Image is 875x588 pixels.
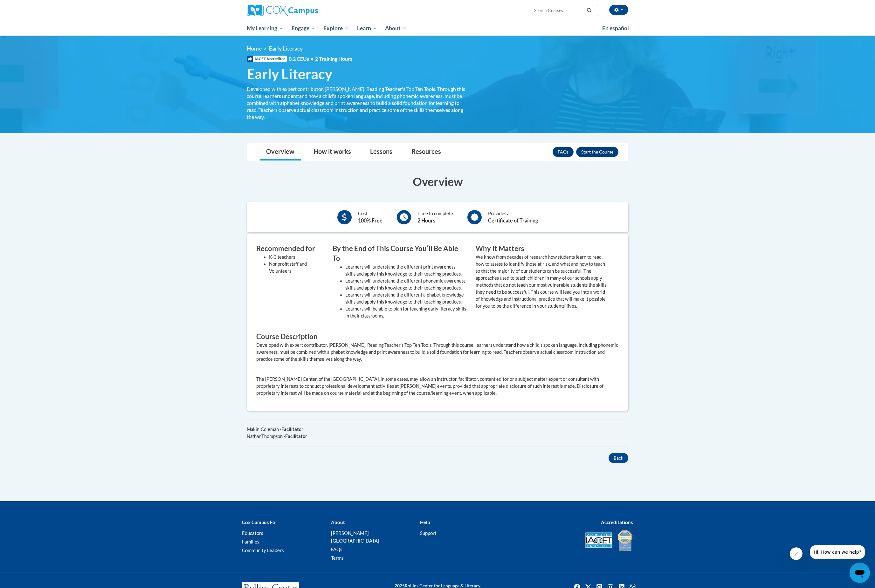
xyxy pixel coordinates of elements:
b: Facilitator [285,434,307,439]
a: [PERSON_NAME][GEOGRAPHIC_DATA] [331,530,379,544]
img: Cox Campus [247,5,318,16]
a: Learn [353,21,381,36]
button: Back [609,453,628,463]
b: Help [420,519,430,525]
a: FAQs [553,147,574,157]
a: Resources [405,144,447,161]
h3: By the End of This Course Youʹll Be Able To [333,244,466,263]
button: Account Settings [609,5,628,15]
div: Time to complete [417,210,453,224]
span: About [385,24,407,32]
span: 2 Training Hours [315,56,352,62]
a: How it works [307,144,357,161]
a: Terms [331,555,344,561]
li: K-3 teachers [269,254,323,261]
a: Support [420,530,437,536]
a: Educators [242,530,263,536]
span: Engage [292,24,315,32]
b: Accreditations [601,519,633,525]
img: Accredited IACET® Provider [585,532,612,548]
span: IACET Accredited [247,56,287,62]
p: The [PERSON_NAME] Center, of the [GEOGRAPHIC_DATA], in some cases, may allow an instructor, facil... [256,376,619,397]
b: 2 Hours [417,217,435,223]
li: Learners will understand the different phonemic awareness skills and apply this knowledge to thei... [345,277,466,291]
a: Explore [319,21,353,36]
a: Engage [287,21,320,36]
a: Community Leaders [242,547,284,553]
a: FAQs [331,546,342,552]
span: Early Literacy [247,65,332,82]
img: IDA® Accredited [617,529,633,551]
div: Developed with expert contributor, [PERSON_NAME], Reading Teacher's Top Ten Tools. Through this c... [256,342,619,363]
h3: Overview [247,174,628,189]
span: 0.2 CEUs [289,55,352,62]
p: We know from decades of research how students learn to read, how to assess to identify those at r... [476,254,609,310]
a: My Learning [243,21,287,36]
a: Families [242,539,259,544]
a: Lessons [364,144,399,161]
span: Early Literacy [269,45,303,52]
input: Search Courses [534,7,584,14]
span: En español [602,25,629,31]
a: Overview [260,144,301,161]
div: NathanThompson - [247,433,628,440]
button: Search [584,7,594,14]
iframe: Close message [790,547,803,560]
iframe: Message from company [805,545,870,560]
span: • [311,56,313,62]
li: Learners will be able to plan for teaching early literacy skills in their classrooms. [345,305,466,319]
a: Cox Campus [247,5,368,16]
b: Certificate of Training [488,217,538,223]
div: MakiniColeman - [247,426,628,433]
b: 100% Free [358,217,382,223]
span: Explore [323,24,349,32]
iframe: Button to launch messaging window [850,563,870,583]
li: Learners will understand the different alphabet knowledge skills and apply this knowledge to thei... [345,291,466,305]
div: Provides a [488,210,538,224]
h3: Recommended for [256,244,323,254]
b: Facilitator [281,427,303,432]
span: My Learning [247,24,283,32]
b: About [331,519,345,525]
a: En español [598,22,633,35]
li: Nonprofit staff and Volunteers [269,261,323,275]
div: Main menu [237,21,638,36]
span: Learn [357,24,377,32]
a: About [381,21,411,36]
li: Learners will understand the different print awareness skills and apply this knowledge to their t... [345,263,466,277]
div: Developed with expert contributor, [PERSON_NAME], Reading Teacher's Top Ten Tools. Through this c... [247,85,466,120]
b: Cox Campus For [242,519,277,525]
a: Home [247,45,262,52]
h3: Course Description [256,332,619,342]
h3: Why It Matters [476,244,609,254]
div: Cost [358,210,382,224]
button: Enroll [576,147,618,157]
